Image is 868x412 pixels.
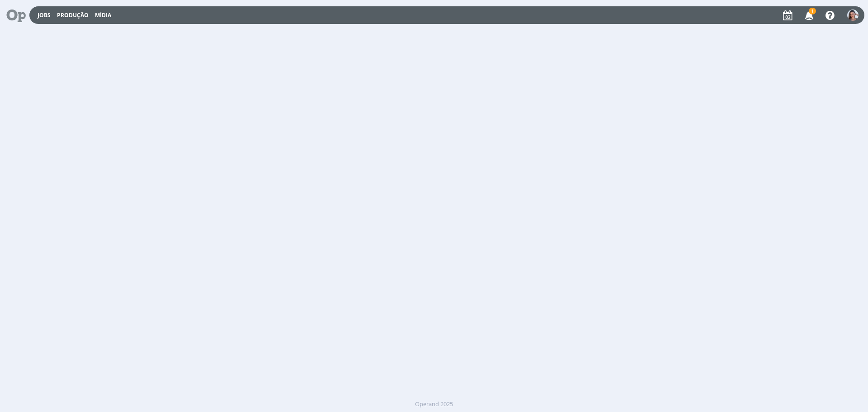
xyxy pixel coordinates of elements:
[35,12,53,19] button: Jobs
[38,11,51,19] a: Jobs
[809,8,816,14] span: 1
[799,7,818,24] button: 1
[847,7,859,23] button: N
[847,9,859,21] img: N
[57,11,89,19] a: Produção
[54,12,91,19] button: Produção
[95,11,111,19] a: Mídia
[92,12,114,19] button: Mídia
